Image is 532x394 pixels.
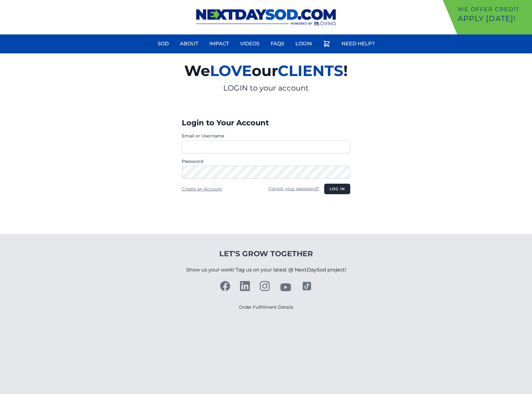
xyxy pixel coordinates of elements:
[239,304,293,310] a: Order Fulfillment Details
[292,36,316,51] a: Login
[206,36,233,51] a: Impact
[458,5,530,14] p: We offer Credit
[182,118,350,128] h3: Login to Your Account
[182,186,222,192] a: Create an Account
[176,36,202,51] a: About
[182,133,350,139] label: Email or Username
[267,36,288,51] a: FAQs
[268,186,319,191] a: Forgot your password?
[324,184,350,194] button: Log in
[236,36,263,51] a: Videos
[112,83,420,93] p: LOGIN to your account
[458,14,530,24] p: Apply [DATE]!
[112,58,420,83] h2: We our !
[186,249,346,259] h4: Let's Grow Together
[210,62,252,80] span: LOVE
[338,36,378,51] a: Need Help?
[186,259,346,281] p: Show us your work! Tag us on your latest @ NextDaySod project!
[278,62,343,80] span: CLIENTS
[182,158,350,164] label: Password
[154,36,172,51] a: Sod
